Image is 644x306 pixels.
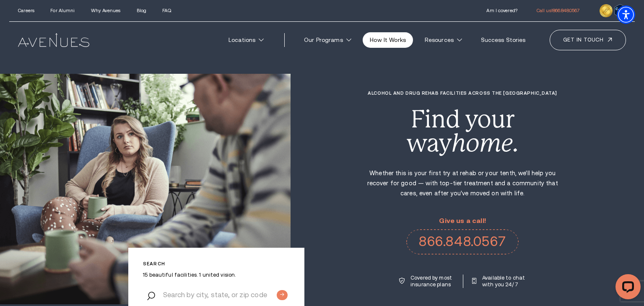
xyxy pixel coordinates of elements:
span: 866.848.0567 [553,8,579,13]
p: Whether this is your first try at rehab or your tenth, we'll help you recover for good — with top... [366,168,559,198]
img: clock [600,4,612,17]
a: Get in touch [550,30,626,50]
a: call 866.848.0567 [537,8,579,13]
a: FAQ [162,8,171,13]
a: Am I covered? [486,8,517,13]
div: Accessibility Menu [617,5,635,24]
a: call 866.848.0567 [406,229,519,254]
iframe: LiveChat chat widget [609,271,644,306]
a: How It Works [363,32,413,48]
a: Success Stories [473,32,532,48]
p: Search [143,261,290,267]
a: Our Programs [297,32,358,48]
h1: Alcohol and Drug Rehab Facilities across the [GEOGRAPHIC_DATA] [366,91,559,96]
a: Why Avenues [91,8,120,13]
p: 15 beautiful facilities. 1 united vision. [143,272,290,278]
a: Available to chat with you 24/7 [472,275,526,288]
div: Find your way [366,107,559,156]
a: Blog [137,8,146,13]
a: Resources [418,32,469,48]
input: Submit button [277,290,288,300]
i: home. [452,129,519,157]
a: Locations [221,32,271,48]
p: Covered by most insurance plans [410,275,454,288]
a: Covered by most insurance plans [399,275,454,288]
p: Available to chat with you 24/7 [482,275,526,288]
a: Careers [18,8,34,13]
p: Give us a call! [406,217,519,225]
a: For Alumni [50,8,75,13]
